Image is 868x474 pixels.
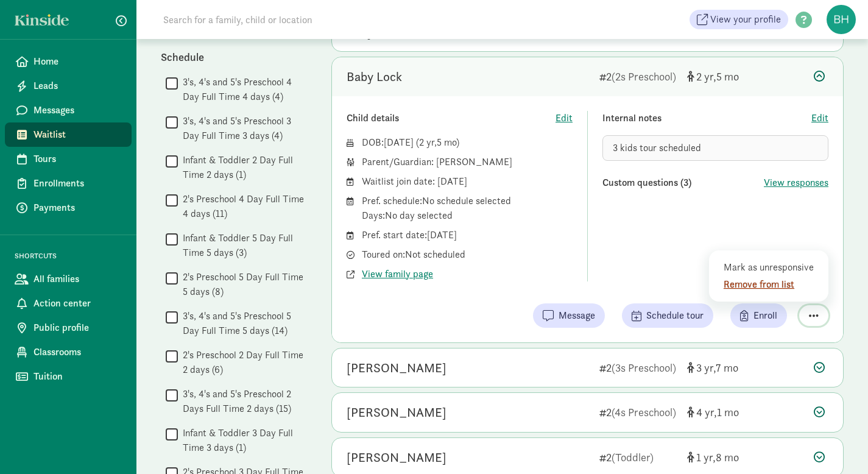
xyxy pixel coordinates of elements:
span: Action center [34,296,122,311]
span: 3 kids tour scheduled [613,141,701,154]
label: 3's, 4's and 5's Preschool 5 Day Full Time 5 days (14) [178,309,307,338]
div: Parent/Guardian: [PERSON_NAME] [362,155,573,169]
a: Leads [5,74,132,98]
span: (4s Preschool) [612,405,676,419]
div: 2 [599,68,677,85]
a: Messages [5,98,132,122]
div: Remove from list [724,277,818,292]
a: Public profile [5,316,132,340]
span: Waitlist [34,127,122,142]
label: 2's Preschool 5 Day Full Time 5 days (8) [178,270,307,299]
span: View your profile [710,12,781,27]
span: Leads [34,79,122,93]
button: Edit [811,111,828,126]
span: (2s Preschool) [612,69,676,83]
div: Baby Lock [347,67,402,87]
span: 1 [696,450,716,464]
button: View responses [764,175,828,190]
a: View your profile [690,10,788,29]
label: 2's Preschool 4 Day Full Time 4 days (11) [178,192,307,221]
span: 3 [696,361,716,375]
span: All families [34,272,122,286]
div: Braxton Bilderback [347,403,446,422]
label: Infant & Toddler 3 Day Full Time 3 days (1) [178,426,307,455]
div: Pref. schedule: No schedule selected Days: No day selected [362,194,573,223]
span: 2 [419,136,437,149]
button: Schedule tour [622,303,713,328]
span: Enrollments [34,176,122,191]
span: 7 [716,361,738,375]
label: Infant & Toddler 5 Day Full Time 5 days (3) [178,231,307,260]
div: 2 [599,449,677,465]
div: Schedule [161,49,307,65]
span: Tuition [34,369,122,384]
a: Waitlist [5,122,132,147]
div: Internal notes [602,111,811,126]
span: 5 [437,136,456,149]
span: 4 [696,405,717,419]
span: 2 [696,69,716,83]
a: Classrooms [5,340,132,364]
span: (3s Preschool) [612,361,676,375]
div: Mark as unresponsive [724,260,818,275]
span: 5 [716,69,739,83]
span: Enroll [753,308,777,323]
a: Action center [5,291,132,316]
div: Custom questions (3) [602,175,764,190]
div: Baby Ortega [347,448,446,467]
button: View family page [362,267,433,281]
button: Edit [556,111,573,126]
a: Tuition [5,364,132,389]
div: [object Object] [687,449,746,465]
a: Home [5,49,132,74]
label: 3's, 4's and 5's Preschool 4 Day Full Time 4 days (4) [178,75,307,104]
span: [DATE] [384,136,414,149]
span: 8 [716,450,739,464]
div: Child details [347,111,556,126]
iframe: Chat Widget [807,416,868,474]
div: DOB: ( ) [362,135,573,150]
button: Enroll [730,303,787,328]
div: Toured on: Not scheduled [362,247,573,262]
a: All families [5,267,132,291]
label: 2's Preschool 2 Day Full Time 2 days (6) [178,348,307,377]
span: Home [34,54,122,69]
span: (Toddler) [612,450,654,464]
span: Public profile [34,320,122,335]
span: 1 [717,405,739,419]
button: Message [533,303,605,328]
label: Infant & Toddler 2 Day Full Time 2 days (1) [178,153,307,182]
div: [object Object] [687,359,746,376]
input: Search for a family, child or location [156,7,498,32]
div: Thaddeus Robinson [347,358,446,378]
span: Messages [34,103,122,118]
a: Payments [5,196,132,220]
span: Message [559,308,595,323]
label: 3's, 4's and 5's Preschool 2 Days Full Time 2 days (15) [178,387,307,416]
span: Schedule tour [646,308,704,323]
span: Tours [34,152,122,166]
span: Classrooms [34,345,122,359]
a: Tours [5,147,132,171]
div: [object Object] [687,68,746,85]
div: [object Object] [687,404,746,420]
a: Enrollments [5,171,132,196]
div: Pref. start date: [DATE] [362,228,573,242]
div: 2 [599,359,677,376]
span: Payments [34,200,122,215]
div: Waitlist join date: [DATE] [362,174,573,189]
div: 2 [599,404,677,420]
label: 3's, 4's and 5's Preschool 3 Day Full Time 3 days (4) [178,114,307,143]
